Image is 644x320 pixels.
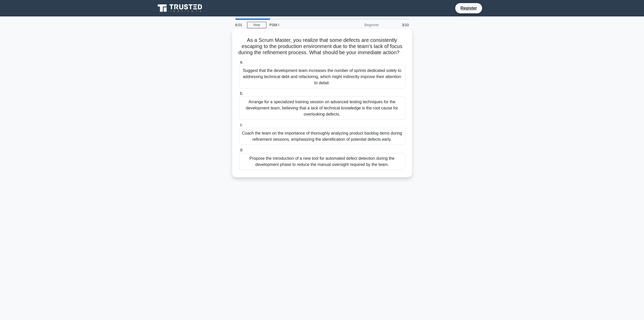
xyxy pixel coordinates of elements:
[240,60,243,64] span: a.
[457,5,480,11] a: Register
[239,128,405,145] div: Coach the team on the importance of thoroughly analyzing product backlog items during refinement ...
[238,37,406,56] h5: As a Scrum Master, you realize that some defects are consistently escaping to the production envi...
[240,123,243,127] span: c.
[239,97,405,120] div: Arrange for a specialized training session on advanced testing techniques for the development tea...
[239,153,405,170] div: Propose the introduction of a new tool for automated defect detection during the development phas...
[232,20,247,30] div: 8:01
[239,65,405,88] div: Suggest that the development team increases the number of sprints dedicated solely to addressing ...
[382,20,412,30] div: 3/10
[266,20,337,30] div: PSM I
[240,91,243,96] span: b.
[247,22,266,28] a: Stop
[337,20,382,30] div: Beginner
[240,148,243,152] span: d.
